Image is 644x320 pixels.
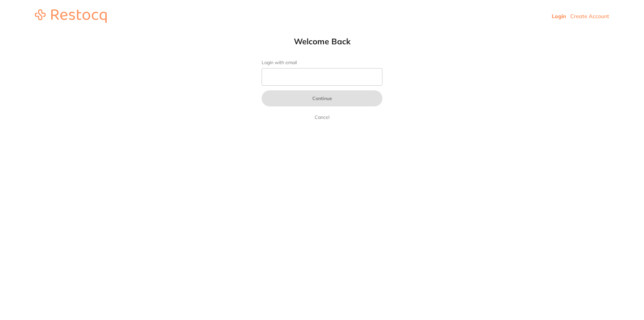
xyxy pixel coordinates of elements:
[570,13,609,19] a: Create Account
[262,60,382,65] label: Login with email
[262,90,382,106] button: Continue
[313,113,331,121] a: Cancel
[248,36,396,46] h1: Welcome Back
[35,9,107,23] img: restocq_logo.svg
[552,13,566,19] a: Login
